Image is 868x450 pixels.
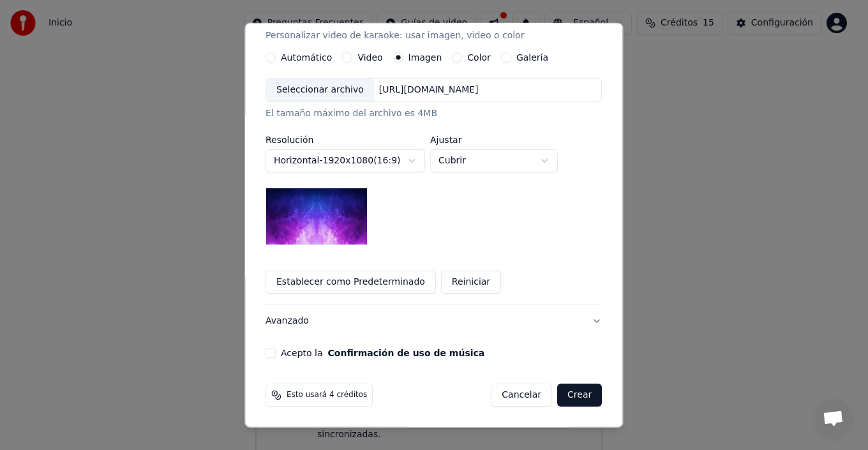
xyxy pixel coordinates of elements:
[374,84,484,96] div: [URL][DOMAIN_NAME]
[266,52,602,304] div: VideoPersonalizar video de karaoke: usar imagen, video o color
[441,271,501,294] button: Reiniciar
[266,79,374,101] div: Seleccionar archivo
[281,349,484,357] label: Acepto la
[266,135,425,144] label: Resolución
[281,53,332,62] label: Automático
[468,53,491,62] label: Color
[516,53,548,62] label: Galería
[266,304,602,338] button: Avanzado
[266,29,524,42] p: Personalizar video de karaoke: usar imagen, video o color
[491,384,553,407] button: Cancelar
[328,349,485,357] button: Acepto la
[557,384,602,407] button: Crear
[287,390,367,400] span: Esto usará 4 créditos
[408,53,442,62] label: Imagen
[266,271,436,294] button: Establecer como Predeterminado
[266,1,602,52] button: VideoPersonalizar video de karaoke: usar imagen, video o color
[430,135,558,144] label: Ajustar
[266,107,602,120] div: El tamaño máximo del archivo es 4MB
[266,11,524,42] div: Video
[358,53,383,62] label: Video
